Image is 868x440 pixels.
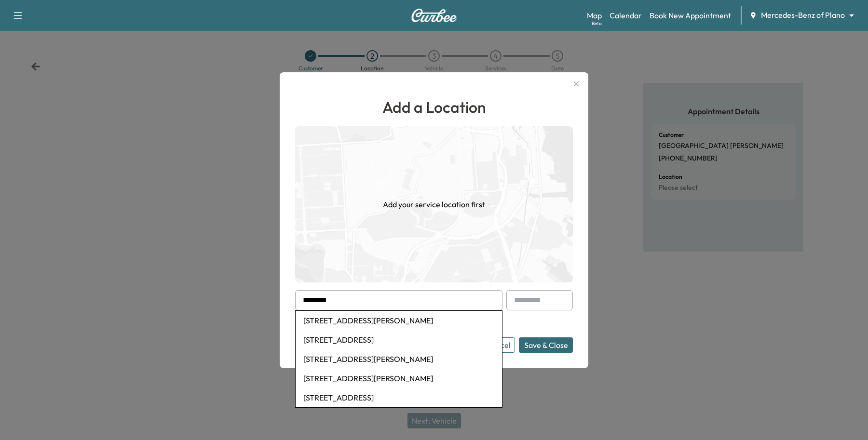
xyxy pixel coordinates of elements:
a: Book New Appointment [650,10,731,21]
li: [STREET_ADDRESS][PERSON_NAME] [296,369,502,388]
li: [STREET_ADDRESS][PERSON_NAME] [296,349,502,369]
button: Save & Close [519,337,573,353]
h1: Add a Location [295,95,573,119]
h1: Add your service location first [383,199,485,210]
div: Beta [592,20,602,27]
img: Curbee Logo [411,9,457,22]
span: Mercedes-Benz of Plano [761,10,845,21]
li: [STREET_ADDRESS] [296,330,502,349]
li: [STREET_ADDRESS][PERSON_NAME] [296,311,502,330]
a: Calendar [610,10,642,21]
img: empty-map-CL6vilOE.png [295,126,573,282]
li: [STREET_ADDRESS] [296,388,502,407]
a: MapBeta [587,10,602,21]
